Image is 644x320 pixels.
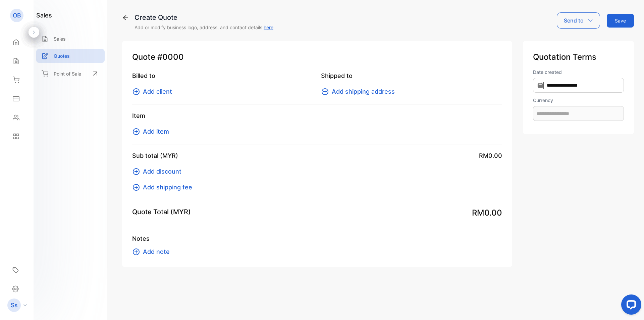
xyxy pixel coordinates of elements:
p: Send to [564,16,584,25]
button: Add shipping address [321,87,399,96]
p: Billed to [132,71,313,80]
div: Create Quote [135,12,273,22]
label: Date created [533,68,624,76]
button: Add client [132,87,176,96]
p: Point of Sale [54,70,81,77]
a: Sales [36,32,105,46]
p: Quote [132,51,502,63]
span: Add discount [143,167,181,176]
button: Send to [557,12,600,29]
span: RM0.00 [472,207,502,219]
span: #0000 [157,51,184,63]
button: Add shipping fee [132,183,196,192]
span: Add item [143,127,169,136]
label: Currency [533,97,624,104]
p: Sales [54,35,66,42]
p: Quote Total (MYR) [132,207,191,217]
p: Sub total (MYR) [132,151,178,160]
span: RM0.00 [479,151,502,160]
p: Notes [132,234,502,243]
a: here [264,25,273,30]
p: Shipped to [321,71,502,80]
span: Add shipping address [332,87,395,96]
button: Save [607,14,634,28]
p: Ss [11,301,17,310]
p: OB [13,11,21,20]
button: Add note [132,247,174,256]
p: Item [132,111,502,120]
a: Quotes [36,49,105,63]
h1: sales [36,11,52,20]
span: Add shipping fee [143,183,192,192]
button: Add item [132,127,173,136]
span: Add note [143,247,170,256]
a: Point of Sale [36,66,105,81]
span: Add client [143,87,172,96]
iframe: LiveChat chat widget [616,292,644,320]
p: Add or modify business logo, address, and contact details [135,24,273,31]
p: Quotes [54,52,70,59]
p: Quotation Terms [533,51,624,63]
button: Add discount [132,167,185,176]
